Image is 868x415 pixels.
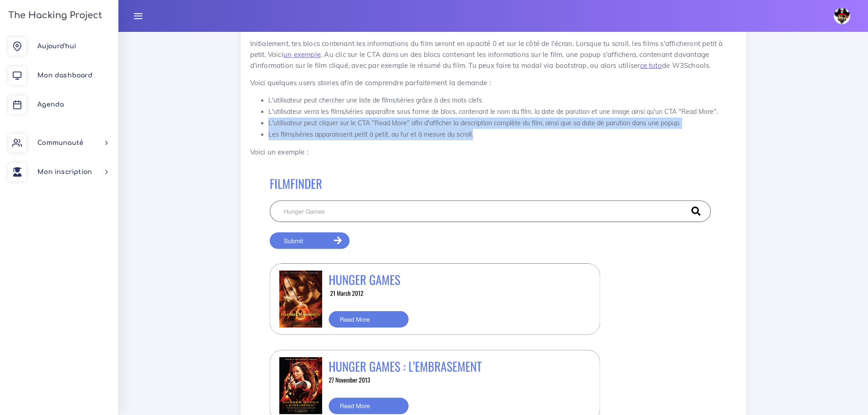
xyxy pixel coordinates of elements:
[37,72,92,79] span: Mon dashboard
[268,95,737,106] li: L'utilisateur peut chercher une liste de films/séries grâce à des mots clefs
[250,38,737,71] p: Initialement, tes blocs contenant les informations du film seront en opacité 0 et sur le côté de ...
[37,169,92,175] span: Mon inscription
[268,118,737,129] li: L'utilisateur peut cliquer sur le CTA "Read More" afin d'afficher la description complète du film...
[250,147,737,158] p: Voici un exemple :
[37,101,64,108] span: Agenda
[5,10,102,20] h3: The Hacking Project
[640,61,662,70] a: ce tuto
[283,50,321,59] a: un exemple
[37,139,83,146] span: Communauté
[37,43,76,50] span: Aujourd'hui
[268,129,737,140] li: Les films/séries apparaissent petit à petit, au fur et à mesure du scroll.
[250,77,737,88] p: Voici quelques users stories afin de comprendre parfaitement la demande :
[268,106,737,118] li: L'utilisateur verra les films/séries apparaître sous forme de blocs, contenant le nom du film, la...
[834,8,850,24] img: avatar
